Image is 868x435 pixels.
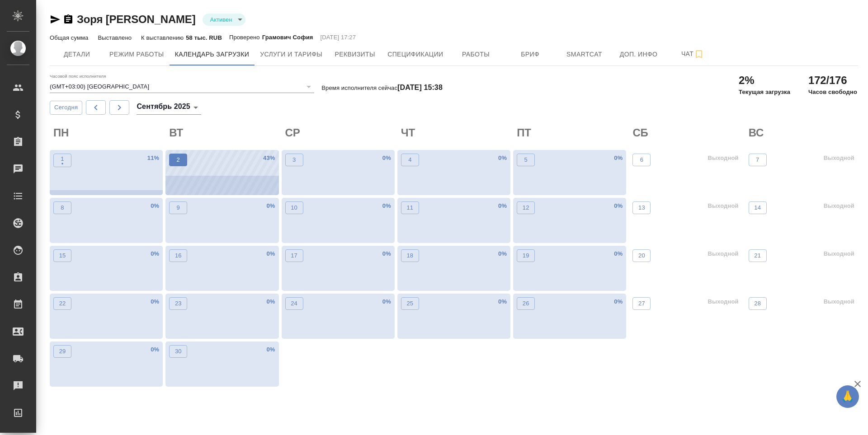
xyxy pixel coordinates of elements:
[260,49,322,60] span: Услуги и тарифы
[169,201,187,214] button: 9
[632,201,651,214] button: 13
[638,203,645,212] p: 13
[614,249,623,258] p: 0 %
[177,155,180,164] p: 2
[408,155,411,164] p: 4
[151,201,159,210] p: 0 %
[808,73,857,88] h2: 172/176
[739,88,790,97] p: Текущая загрузка
[563,49,606,60] span: Smartcat
[824,154,854,163] p: Выходной
[169,249,187,262] button: 16
[382,201,391,210] p: 0 %
[749,249,767,262] button: 21
[708,249,738,258] p: Выходной
[617,49,660,60] span: Доп. инфо
[523,299,529,308] p: 26
[406,203,413,212] p: 11
[523,251,529,260] p: 19
[169,126,278,140] h2: ВТ
[291,299,297,308] p: 24
[614,154,623,163] p: 0 %
[285,126,395,140] h2: СР
[749,201,767,214] button: 14
[708,201,738,210] p: Выходной
[749,297,767,310] button: 28
[382,249,391,258] p: 0 %
[382,297,391,306] p: 0 %
[53,249,71,262] button: 15
[517,297,535,310] button: 26
[754,299,761,308] p: 28
[292,155,296,164] p: 3
[285,297,303,310] button: 24
[109,49,164,60] span: Режим работы
[54,103,78,113] span: Сегодня
[169,154,187,166] button: 2
[151,297,159,306] p: 0 %
[147,154,159,163] p: 11 %
[321,84,443,91] p: Время исполнителя сейчас
[77,13,195,25] a: Зоря [PERSON_NAME]
[53,154,71,167] button: 1•
[53,297,71,310] button: 22
[808,88,857,97] p: Часов свободно
[263,154,275,163] p: 43 %
[266,345,275,354] p: 0 %
[266,297,275,306] p: 0 %
[175,299,182,308] p: 23
[151,345,159,354] p: 0 %
[739,73,790,88] h2: 2%
[840,387,855,406] span: 🙏
[754,251,761,260] p: 21
[285,154,303,166] button: 3
[614,297,623,306] p: 0 %
[749,126,858,140] h2: ВС
[291,203,297,212] p: 10
[498,249,507,258] p: 0 %
[401,201,419,214] button: 11
[401,297,419,310] button: 25
[454,49,498,60] span: Работы
[632,126,742,140] h2: СБ
[61,154,64,164] p: 1
[63,14,74,25] button: Скопировать ссылку
[55,49,99,60] span: Детали
[382,154,391,163] p: 0 %
[406,299,413,308] p: 25
[754,203,761,212] p: 14
[169,297,187,310] button: 23
[333,49,377,60] span: Реквизиты
[406,251,413,260] p: 18
[266,249,275,258] p: 0 %
[509,49,552,60] span: Бриф
[638,251,645,260] p: 20
[498,154,507,163] p: 0 %
[59,347,66,356] p: 29
[498,297,507,306] p: 0 %
[517,201,535,214] button: 12
[517,249,535,262] button: 19
[638,299,645,308] p: 27
[517,126,626,140] h2: ПТ
[632,154,651,166] button: 6
[53,201,71,214] button: 8
[693,49,704,60] svg: Подписаться
[708,154,738,163] p: Выходной
[401,249,419,262] button: 18
[614,201,623,210] p: 0 %
[53,345,71,358] button: 29
[824,201,854,210] p: Выходной
[824,249,854,258] p: Выходной
[824,297,854,306] p: Выходной
[285,249,303,262] button: 17
[671,48,715,60] span: Чат
[524,155,527,164] p: 5
[203,14,245,26] div: Активен
[401,126,510,140] h2: ЧТ
[186,34,222,41] p: 58 тыс. RUB
[517,154,535,166] button: 5
[321,33,356,42] p: [DATE] 17:27
[50,14,61,25] button: Скопировать ссылку для ЯМессенджера
[169,345,187,358] button: 30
